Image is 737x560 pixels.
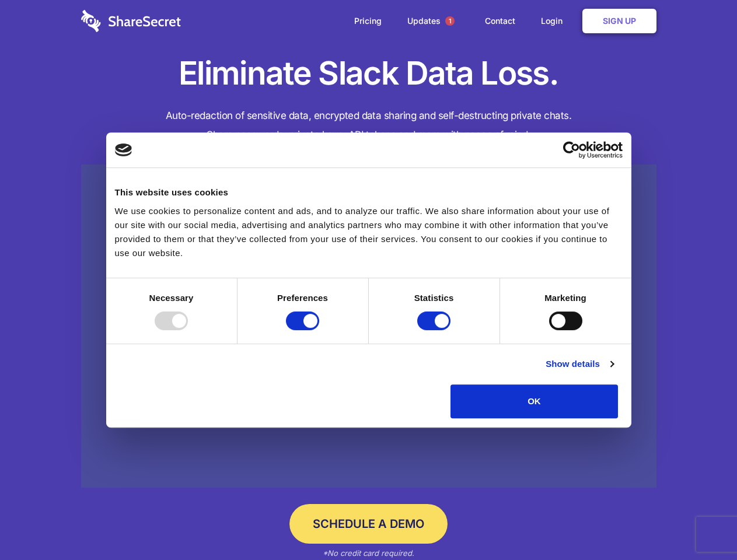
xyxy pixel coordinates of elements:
strong: Preferences [277,293,328,303]
h1: Eliminate Slack Data Loss. [81,52,656,94]
div: This website uses cookies [115,185,623,199]
a: Show details [546,357,613,371]
strong: Marketing [544,293,586,303]
div: We use cookies to personalize content and ads, and to analyze our traffic. We also share informat... [115,204,623,260]
span: 1 [445,16,455,26]
strong: Necessary [149,293,194,303]
em: *No credit card required. [323,548,414,558]
a: Login [529,3,580,39]
img: logo-wordmark-white-trans-d4663122ce5f474addd5e946df7df03e33cb6a1c49d2221995e7729f52c070b2.svg [81,10,181,32]
a: Sign Up [582,9,656,33]
button: OK [450,384,618,418]
img: logo [115,143,132,156]
a: Wistia video thumbnail [81,164,656,488]
a: Schedule a Demo [289,504,448,544]
a: Contact [473,3,527,39]
a: Pricing [343,3,393,39]
strong: Statistics [414,293,454,303]
h4: Auto-redaction of sensitive data, encrypted data sharing and self-destructing private chats. Shar... [81,106,656,145]
a: Usercentrics Cookiebot - opens in a new window [521,141,623,159]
